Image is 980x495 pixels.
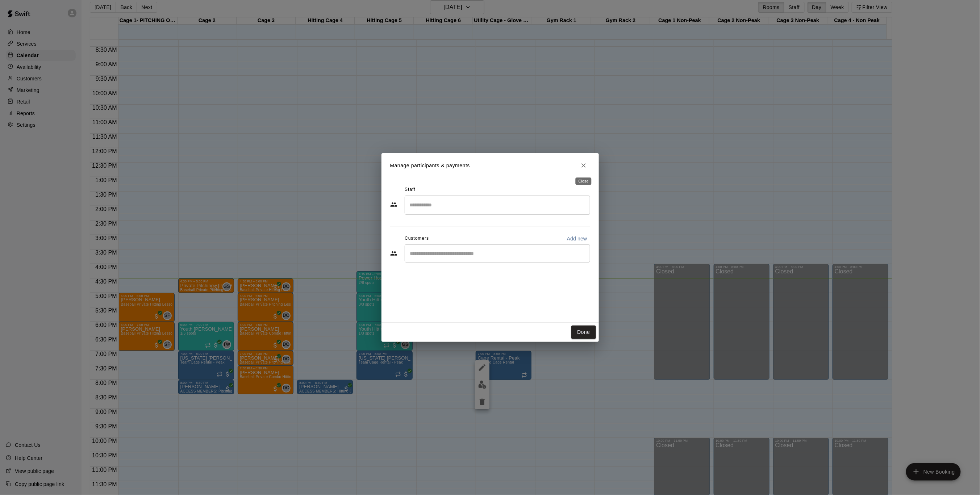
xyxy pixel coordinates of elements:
div: Start typing to search customers... [405,244,590,263]
svg: Staff [390,201,397,208]
p: Add new [567,235,587,242]
svg: Customers [390,250,397,257]
span: Customers [405,233,429,244]
span: Staff [405,184,415,196]
div: Close [576,177,592,185]
button: Add new [564,233,590,244]
div: Search staff [405,196,590,215]
p: Manage participants & payments [390,162,470,169]
button: Close [577,159,590,172]
button: Done [571,326,596,339]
